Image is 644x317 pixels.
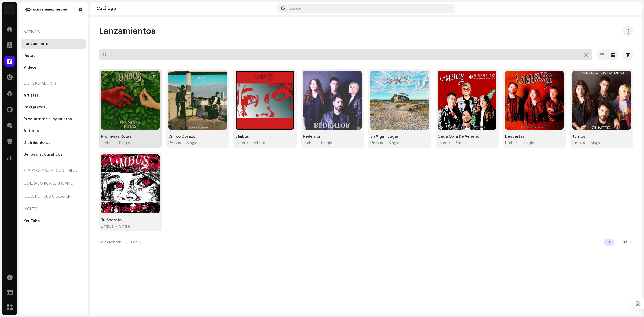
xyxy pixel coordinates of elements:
[99,241,141,244] span: Se muestran 1 — 9 de 9
[24,42,50,46] div: Lanzamientos
[505,134,524,139] div: Despertar
[21,39,86,49] re-m-nav-item: Lanzamientos
[99,26,155,37] span: Lanzamientos
[21,114,86,125] re-m-nav-item: Productores e ingenieros
[591,140,601,146] div: Single
[24,141,51,145] div: Distribuidoras
[321,140,332,146] div: Single
[21,62,86,73] re-m-nav-item: Videos
[116,224,117,229] span: •
[24,129,39,133] div: Autores
[523,140,534,146] div: Single
[24,93,39,98] div: Artistas
[318,140,319,146] span: •
[456,140,467,146] div: Single
[452,140,454,146] span: •
[236,134,249,139] div: L!mbus
[438,140,450,146] span: L!mbus
[168,140,181,146] span: L!mbus
[101,134,131,139] div: Promesas Rotas
[370,140,383,146] span: L!mbus
[183,140,184,146] span: •
[290,6,302,11] span: Buscar
[99,49,592,60] input: Buscar
[24,105,45,110] div: Intérpretes
[385,140,386,146] span: •
[303,140,316,146] span: L!mbus
[572,134,585,139] div: Juntos
[24,117,72,121] div: Productores e ingenieros
[24,152,63,157] div: Sellos discográficos
[4,4,15,15] img: 78f3867b-a9d0-4b96-9959-d5e4a689f6cf
[587,140,588,146] span: •
[250,140,252,146] span: •
[21,164,86,216] re-a-nav-header: Plataformas de contenido generado por el usuario (UGC, por sus siglas en inglés)
[186,140,197,146] div: Single
[505,140,518,146] span: L!mbus
[623,240,628,245] div: 24
[21,137,86,148] re-m-nav-item: Distribuidoras
[21,50,86,61] re-m-nav-item: Pistas
[24,6,69,13] img: 3717b2bf-458a-4f77-811b-8c65a38911d6
[236,140,248,146] span: L!mbus
[21,149,86,160] re-m-nav-item: Sellos discográficos
[604,239,614,246] div: 1
[24,219,40,223] div: YouTube
[572,140,585,146] span: L!mbus
[119,140,130,146] div: Single
[97,6,275,11] div: Catálogo
[520,140,521,146] span: •
[21,126,86,136] re-m-nav-item: Autores
[21,102,86,113] re-m-nav-item: Intérpretes
[21,77,86,90] re-a-nav-header: Colaboradores
[116,140,117,146] span: •
[303,134,321,139] div: Redentor
[101,140,114,146] span: L!mbus
[24,54,35,58] div: Pistas
[168,134,198,139] div: Cínico Corazón
[389,140,399,146] div: Single
[24,65,37,70] div: Videos
[627,4,635,13] img: c904f273-36fb-4b92-97b0-1c77b616e906
[370,134,398,139] div: En Algún Lugar
[101,217,122,223] div: Tu Secreto
[21,90,86,101] re-m-nav-item: Artistas
[21,26,86,39] re-a-nav-header: Activos
[438,134,479,139] div: Cada Gota De Veneno
[254,140,265,146] div: Album
[21,216,86,227] re-m-nav-item: YouTube
[119,224,130,229] div: Single
[101,224,114,229] span: L!mbus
